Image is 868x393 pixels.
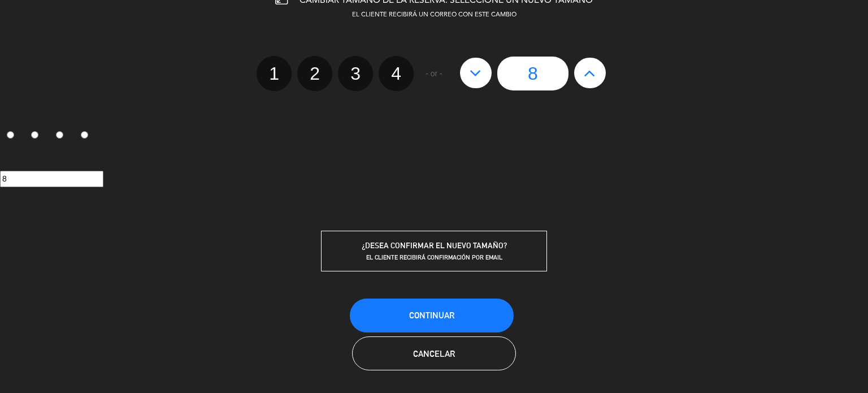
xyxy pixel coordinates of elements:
[413,349,455,359] span: Cancelar
[352,12,517,18] span: EL CLIENTE RECIBIRÁ UN CORREO CON ESTE CAMBIO
[352,336,516,370] button: Cancelar
[31,131,38,139] input: 2
[257,56,292,91] label: 1
[379,56,414,91] label: 4
[25,127,50,146] label: 2
[338,56,373,91] label: 3
[297,56,332,91] label: 2
[426,67,442,80] span: - or -
[366,253,502,261] span: EL CLIENTE RECIBIRÁ CONFIRMACIÓN POR EMAIL
[50,127,75,146] label: 3
[81,131,88,139] input: 4
[74,127,99,146] label: 4
[350,299,514,332] button: Continuar
[56,131,63,139] input: 3
[409,310,454,320] span: Continuar
[7,131,14,139] input: 1
[362,241,507,250] span: ¿DESEA CONFIRMAR EL NUEVO TAMAÑO?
